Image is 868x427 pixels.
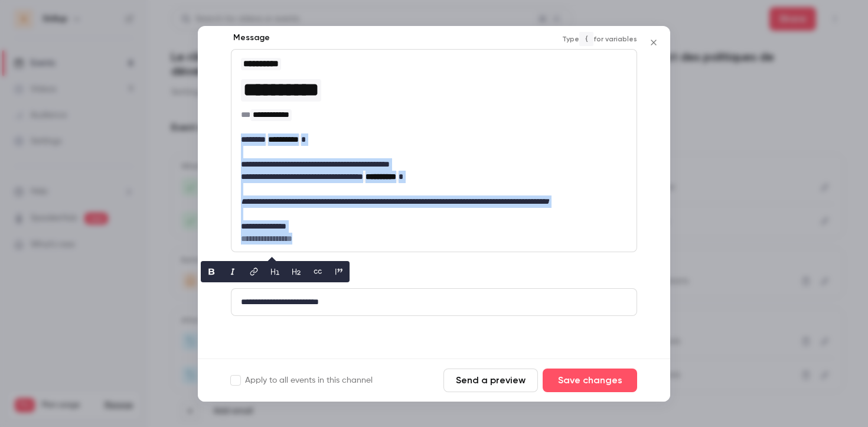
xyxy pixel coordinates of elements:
[231,50,637,252] div: editor
[562,32,637,46] span: Type for variables
[642,31,665,54] button: Close
[231,289,637,315] div: editor
[202,262,221,281] button: bold
[223,262,242,281] button: italic
[579,32,593,46] code: {
[329,262,348,281] button: blockquote
[443,369,538,392] button: Send a preview
[231,32,270,44] label: Message
[231,374,373,386] label: Apply to all events in this channel
[543,369,637,392] button: Save changes
[244,262,263,281] button: link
